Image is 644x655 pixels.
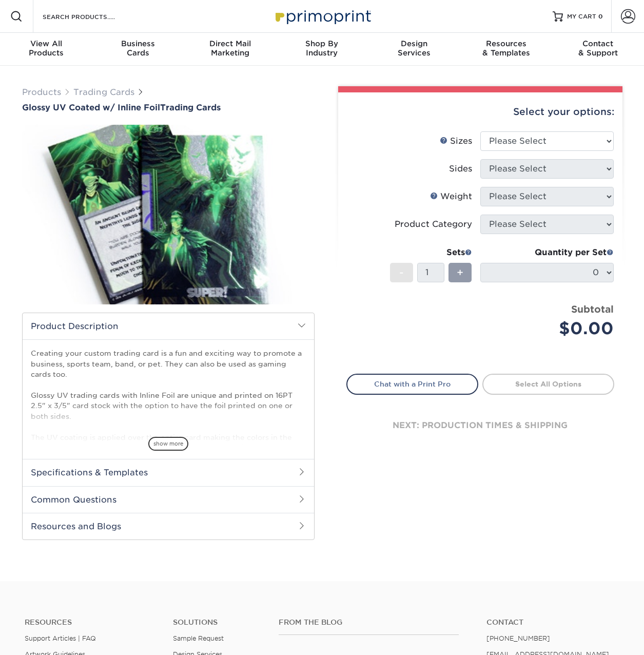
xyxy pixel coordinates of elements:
[598,13,603,20] span: 0
[276,39,368,57] div: Industry
[368,33,460,66] a: DesignServices
[552,39,644,57] div: & Support
[22,113,315,316] img: Glossy UV Coated w/ Inline Foil 01
[184,33,276,66] a: Direct MailMarketing
[23,513,314,540] h2: Resources and Blogs
[22,103,315,112] a: Glossy UV Coated w/ Inline FoilTrading Cards
[482,374,614,394] a: Select All Options
[25,634,96,642] a: Support Articles | FAQ
[276,33,368,66] a: Shop ByIndustry
[440,135,472,147] div: Sizes
[480,246,614,259] div: Quantity per Set
[23,459,314,486] h2: Specifications & Templates
[173,618,263,627] h4: Solutions
[486,634,550,642] a: [PHONE_NUMBER]
[276,39,368,48] span: Shop By
[567,12,596,21] span: MY CART
[184,39,276,57] div: Marketing
[488,316,614,341] div: $0.00
[399,265,404,280] span: -
[148,437,188,451] span: show more
[25,618,158,627] h4: Resources
[73,87,134,97] a: Trading Cards
[92,33,184,66] a: BusinessCards
[22,103,160,112] span: Glossy UV Coated w/ Inline Foil
[460,39,552,48] span: Resources
[552,39,644,48] span: Contact
[390,246,472,259] div: Sets
[279,618,459,627] h4: From the Blog
[430,190,472,203] div: Weight
[486,618,619,627] a: Contact
[23,486,314,513] h2: Common Questions
[92,39,184,57] div: Cards
[552,33,644,66] a: Contact& Support
[173,634,224,642] a: Sample Request
[395,218,472,230] div: Product Category
[449,163,472,175] div: Sides
[368,39,460,48] span: Design
[460,39,552,57] div: & Templates
[571,303,614,315] strong: Subtotal
[460,33,552,66] a: Resources& Templates
[368,39,460,57] div: Services
[42,10,142,23] input: SEARCH PRODUCTS.....
[346,395,614,456] div: next: production times & shipping
[22,87,61,97] a: Products
[346,92,614,131] div: Select your options:
[346,374,478,394] a: Chat with a Print Pro
[22,103,315,112] h1: Trading Cards
[23,313,314,339] h2: Product Description
[271,5,374,27] img: Primoprint
[457,265,463,280] span: +
[184,39,276,48] span: Direct Mail
[31,348,306,463] p: Creating your custom trading card is a fun and exciting way to promote a business, sports team, b...
[92,39,184,48] span: Business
